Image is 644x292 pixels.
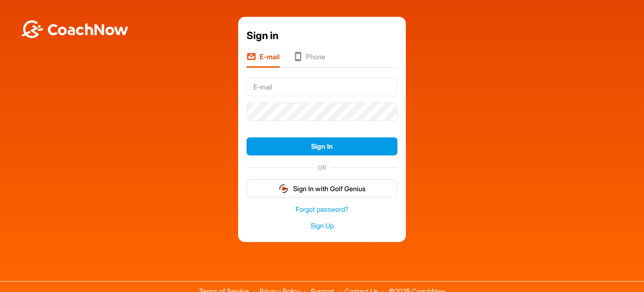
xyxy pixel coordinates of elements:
[314,163,330,172] span: OR
[247,205,397,214] a: Forgot password?
[247,179,397,197] button: Sign In with Golf Genius
[20,20,129,38] img: BwLJSsUCoWCh5upNqxVrqldRgqLPVwmV24tXu5FoVAoFEpwwqQ3VIfuoInZCoVCoTD4vwADAC3ZFMkVEQFDAAAAAElFTkSuQmCC
[247,78,397,96] input: E-mail
[247,52,280,68] li: E-mail
[278,184,289,194] img: gg_logo
[247,221,397,231] a: Sign Up
[293,52,325,68] li: Phone
[247,137,397,155] button: Sign In
[247,28,397,43] div: Sign in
